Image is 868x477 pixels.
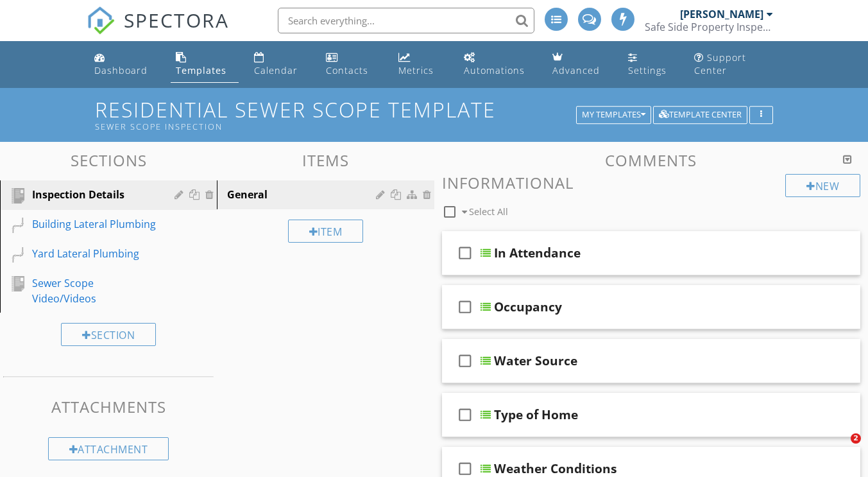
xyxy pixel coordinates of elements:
[645,21,773,33] div: Safe Side Property Inspections
[694,51,746,76] div: Support Center
[547,46,612,83] a: Advanced
[455,399,475,430] i: check_box_outline_blank
[48,437,169,460] div: Attachment
[653,106,747,124] button: Template Center
[442,174,861,191] h3: Informational
[171,46,239,83] a: Templates
[494,461,617,476] div: Weather Conditions
[61,323,156,346] div: Section
[824,433,855,464] iframe: Intercom live chat
[95,121,581,132] div: Sewer Scope Inspection
[326,64,368,76] div: Contacts
[32,246,156,261] div: Yard Lateral Plumbing
[89,46,160,83] a: Dashboard
[398,64,434,76] div: Metrics
[32,216,156,232] div: Building Lateral Plumbing
[464,64,525,76] div: Automations
[278,8,534,33] input: Search everything...
[217,152,434,169] h3: Items
[455,345,475,376] i: check_box_outline_blank
[653,108,747,119] a: Template Center
[94,64,148,76] div: Dashboard
[680,8,763,21] div: [PERSON_NAME]
[32,187,156,202] div: Inspection Details
[124,6,229,33] span: SPECTORA
[455,291,475,322] i: check_box_outline_blank
[254,64,298,76] div: Calendar
[288,220,364,243] div: Item
[321,46,383,83] a: Contacts
[494,353,577,369] div: Water Source
[659,110,742,119] div: Template Center
[552,64,600,76] div: Advanced
[582,110,645,119] div: My Templates
[249,46,311,83] a: Calendar
[32,275,156,306] div: Sewer Scope Video/Videos
[227,187,379,202] div: General
[95,98,773,131] h1: Residential Sewer Scope Template
[393,46,449,83] a: Metrics
[494,245,581,261] div: In Attendance
[469,205,508,218] span: Select All
[459,46,537,83] a: Automations (Advanced)
[442,152,861,169] h3: Comments
[689,46,779,83] a: Support Center
[455,238,475,268] i: check_box_outline_blank
[494,299,562,315] div: Occupancy
[628,64,667,76] div: Settings
[785,174,860,197] div: New
[87,17,229,44] a: SPECTORA
[87,6,115,35] img: The Best Home Inspection Software - Spectora
[851,433,861,444] span: 2
[176,64,226,76] div: Templates
[576,106,651,124] button: My Templates
[623,46,679,83] a: Settings
[494,407,578,422] div: Type of Home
